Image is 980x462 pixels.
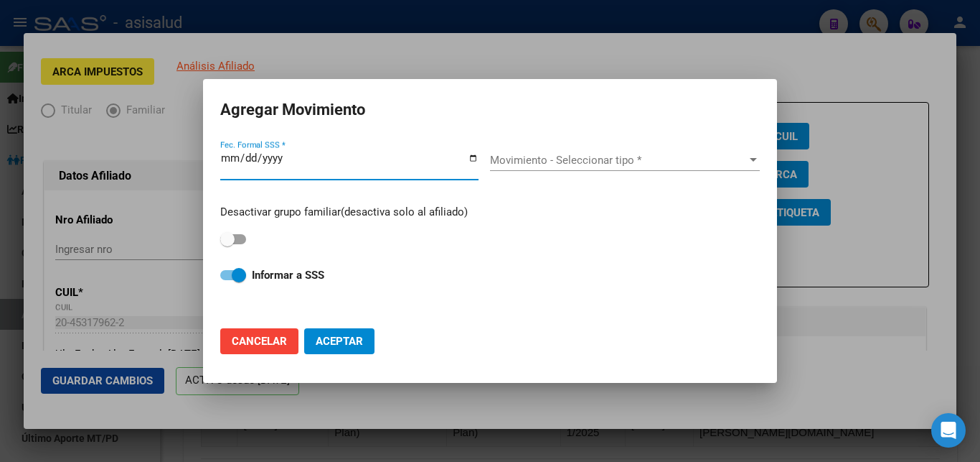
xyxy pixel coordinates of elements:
[931,413,966,448] div: Open Intercom Messenger
[304,328,374,354] button: Aceptar
[232,335,287,348] span: Cancelar
[316,335,363,348] span: Aceptar
[490,154,747,167] span: Movimiento - Seleccionar tipo *
[220,204,760,221] p: Desactivar grupo familiar(desactiva solo al afiliado)
[252,269,324,282] strong: Informar a SSS
[220,96,760,124] h2: Agregar Movimiento
[220,328,298,354] button: Cancelar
